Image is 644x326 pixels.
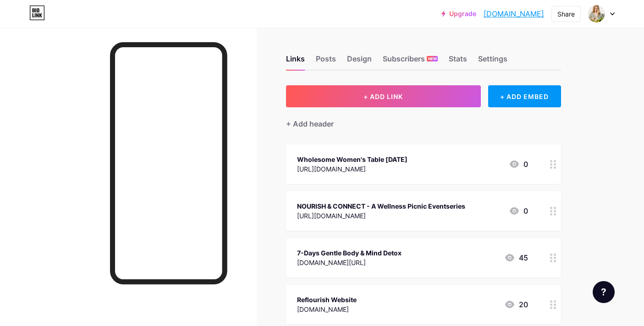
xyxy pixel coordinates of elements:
div: Stats [449,53,467,70]
div: + ADD EMBED [488,85,561,107]
img: rebalance [588,5,605,22]
a: Upgrade [441,10,476,17]
div: NOURISH & CONNECT - A Wellness Picnic Eventseries [297,201,465,211]
div: Share [557,9,575,19]
div: + Add header [286,118,334,129]
span: + ADD LINK [363,93,403,100]
div: Wholesome Women's Table [DATE] [297,155,407,164]
div: Links [286,53,305,70]
div: 7-Days Gentle Body & Mind Detox [297,248,402,258]
div: Design [347,53,372,70]
div: [DOMAIN_NAME][URL] [297,258,402,267]
div: Posts [316,53,336,70]
div: 45 [504,252,528,263]
div: [URL][DOMAIN_NAME] [297,211,465,221]
div: Reflourish Website [297,295,357,304]
div: [DOMAIN_NAME] [297,304,357,314]
a: [DOMAIN_NAME] [484,8,544,19]
button: + ADD LINK [286,85,481,107]
div: 0 [509,205,528,216]
div: 20 [504,299,528,310]
span: NEW [428,56,437,61]
div: 0 [509,159,528,170]
div: [URL][DOMAIN_NAME] [297,164,407,174]
div: Settings [478,53,507,70]
div: Subscribers [383,53,438,70]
